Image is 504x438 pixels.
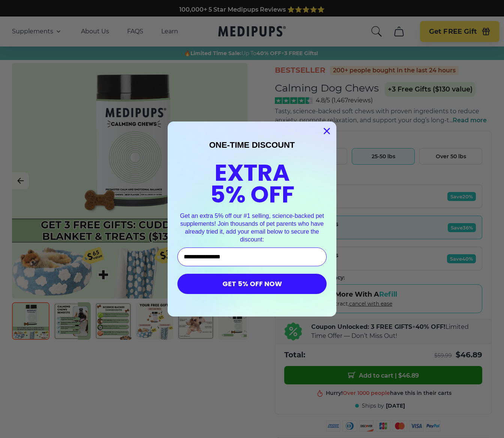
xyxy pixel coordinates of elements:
span: EXTRA [214,156,290,189]
button: GET 5% OFF NOW [177,274,327,294]
span: ONE-TIME DISCOUNT [209,140,295,150]
button: Close dialog [320,124,333,138]
span: 5% OFF [210,178,294,211]
span: Get an extra 5% off our #1 selling, science-backed pet supplements! Join thousands of pet parents... [180,213,324,242]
